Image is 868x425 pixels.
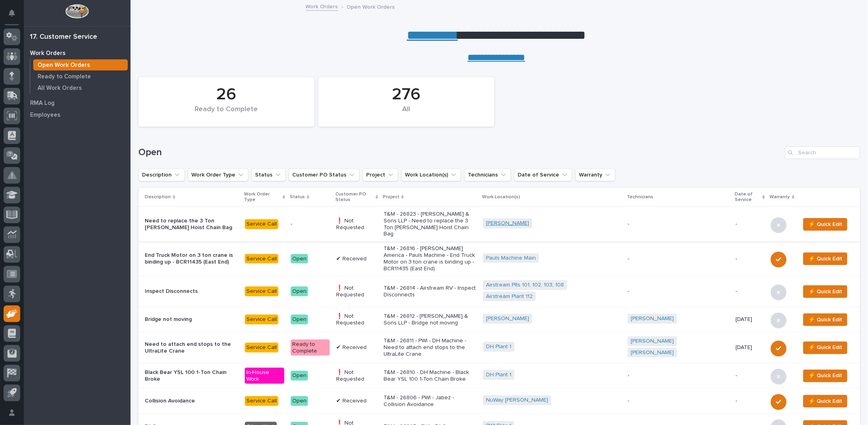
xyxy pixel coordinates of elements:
[736,344,764,351] p: [DATE]
[291,221,330,228] p: -
[631,349,674,356] a: [PERSON_NAME]
[808,371,842,380] span: ⚡ Quick Edit
[138,241,860,276] tr: End Truck Motor on 3 ton crane is binding up - BCR11435 (East End)Service CallOpen✔ ReceivedT&M -...
[803,395,847,408] button: ⚡ Quick Edit
[24,47,130,59] a: Work Orders
[482,193,520,201] p: Work Location(s)
[291,254,308,264] div: Open
[138,363,860,388] tr: Black Bear YSL 100 1-Ton Chain BrokeIn-House WorkOpen❗ Not RequestedT&M - 26810 - DH Machine - Bl...
[145,252,238,266] p: End Truck Motor on 3 ton crane is binding up - BCR11435 (East End)
[736,288,764,295] p: -
[486,220,529,227] a: [PERSON_NAME]
[803,252,847,265] button: ⚡ Quick Edit
[384,313,477,326] p: T&M - 26812 - [PERSON_NAME] & Sons LLP - Bridge not moving
[486,315,529,322] a: [PERSON_NAME]
[65,4,89,19] img: Workspace Logo
[736,256,764,262] p: -
[138,307,860,332] tr: Bridge not movingService CallOpen❗ Not RequestedT&M - 26812 - [PERSON_NAME] & Sons LLP - Bridge n...
[188,169,248,181] button: Work Order Type
[306,2,338,11] a: Work Orders
[24,109,130,121] a: Employees
[291,396,308,406] div: Open
[808,220,842,229] span: ⚡ Quick Edit
[785,146,860,159] input: Search
[628,221,729,228] p: -
[803,285,847,298] button: ⚡ Quick Edit
[291,340,330,356] div: Ready to Complete
[30,100,55,107] p: RMA Log
[145,218,238,231] p: Need to replace the 3 Ton [PERSON_NAME] Hoist Chain Bag
[384,369,477,383] p: T&M - 26810 - DH Machine - Black Bear YSL 100 1-Ton Chain Broke
[486,397,548,404] a: NuWay [PERSON_NAME]
[4,5,20,21] button: Notifications
[808,397,842,406] span: ⚡ Quick Edit
[631,338,674,345] a: [PERSON_NAME]
[628,288,729,295] p: -
[736,316,764,323] p: [DATE]
[736,221,764,228] p: -
[245,286,278,296] div: Service Call
[808,343,842,352] span: ⚡ Quick Edit
[138,332,860,363] tr: Need to attach end stops to the UltraLite CraneService CallReady to Complete✔ ReceivedT&M - 26811...
[808,254,842,264] span: ⚡ Quick Edit
[30,112,61,119] p: Employees
[30,59,130,70] a: Open Work Orders
[383,193,399,201] p: Project
[803,342,847,354] button: ⚡ Quick Edit
[145,341,238,355] p: Need to attach end stops to the UltraLite Crane
[628,256,729,262] p: -
[736,372,764,379] p: -
[245,368,284,384] div: In-House Work
[138,207,860,241] tr: Need to replace the 3 Ton [PERSON_NAME] Hoist Chain BagService Call-❗ Not RequestedT&M - 26823 - ...
[245,343,278,353] div: Service Call
[245,396,278,406] div: Service Call
[332,105,481,122] div: All
[145,398,238,404] p: Collision Avoidance
[38,73,91,80] p: Ready to Complete
[245,315,278,324] div: Service Call
[290,193,305,201] p: Status
[808,287,842,296] span: ⚡ Quick Edit
[486,255,536,262] a: Pauls Machine Main
[291,371,308,381] div: Open
[486,282,564,288] a: Airstream Plts 101, 102, 103, 108
[363,169,398,181] button: Project
[336,369,377,383] p: ❗ Not Requested
[152,85,301,104] div: 26
[384,338,477,357] p: T&M - 26811 - PWI - DH Machine - Need to attach end stops to the UltraLite Crane
[291,286,308,296] div: Open
[486,343,511,350] a: DH Plant 1
[336,218,377,231] p: ❗ Not Requested
[803,313,847,326] button: ⚡ Quick Edit
[38,85,82,92] p: All Work Orders
[336,313,377,326] p: ❗ Not Requested
[252,169,286,181] button: Status
[464,169,511,181] button: Technicians
[332,85,481,104] div: 276
[384,285,477,298] p: T&M - 26814 - Airstream RV - Inspect Disconnects
[145,369,238,383] p: Black Bear YSL 100 1-Ton Chain Broke
[138,147,782,158] h1: Open
[30,71,130,82] a: Ready to Complete
[145,193,171,201] p: Description
[401,169,461,181] button: Work Location(s)
[628,398,729,404] p: -
[291,315,308,324] div: Open
[736,398,764,404] p: -
[808,315,842,324] span: ⚡ Quick Edit
[336,344,377,351] p: ✔ Received
[336,398,377,404] p: ✔ Received
[384,395,477,408] p: T&M - 26806 - PWI - Jabez - Collision Avoidance
[514,169,572,181] button: Date of Service
[30,33,97,42] div: 17. Customer Service
[486,372,511,378] a: DH Plant 1
[770,193,790,201] p: Warranty
[30,82,130,93] a: All Work Orders
[803,370,847,382] button: ⚡ Quick Edit
[145,316,238,323] p: Bridge not moving
[735,190,760,205] p: Date of Service
[138,169,185,181] button: Description
[24,97,130,109] a: RMA Log
[384,211,477,237] p: T&M - 26823 - [PERSON_NAME] & Sons LLP - Need to replace the 3 Ton [PERSON_NAME] Hoist Chain Bag
[245,219,278,229] div: Service Call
